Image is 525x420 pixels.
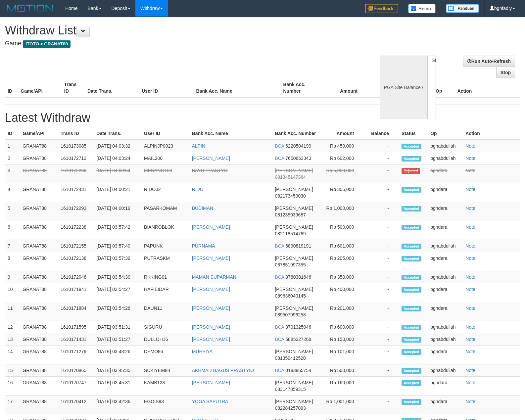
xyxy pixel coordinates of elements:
[285,337,311,342] span: 5885227268
[58,140,94,152] td: 1610173085
[58,346,94,364] td: 1610171279
[402,349,421,355] span: Accepted
[23,40,71,48] span: ITOTO > GRANAT88
[364,127,399,140] th: Balance
[323,164,364,183] td: Rp 5,000,000
[58,183,94,202] td: 1610172431
[433,78,455,97] th: Op
[20,240,58,252] td: GRANAT88
[94,202,141,221] td: [DATE] 04:00:19
[275,305,313,311] span: [PERSON_NAME]
[275,399,313,404] span: [PERSON_NAME]
[58,377,94,396] td: 1610170747
[5,40,343,47] h4: Game:
[275,387,306,392] span: 083147859315
[496,67,515,78] a: Stop
[275,368,284,373] span: BCA
[402,287,421,293] span: Accepted
[5,333,20,346] td: 13
[402,225,421,230] span: Accepted
[465,368,475,373] a: Note
[94,283,141,302] td: [DATE] 03:54:27
[5,240,20,252] td: 7
[141,377,189,396] td: KAMB123
[465,256,475,261] a: Note
[94,333,141,346] td: [DATE] 03:51:27
[428,164,463,183] td: bgndara
[364,152,399,164] td: -
[5,24,343,37] h1: Withdraw List
[428,271,463,283] td: bgnabdullah
[94,140,141,152] td: [DATE] 04:03:32
[465,243,475,249] a: Note
[192,224,230,230] a: [PERSON_NAME]
[275,405,306,411] span: 082284257093
[399,127,428,140] th: Status
[323,152,364,164] td: Rp 602,000
[20,221,58,240] td: GRANAT88
[465,324,475,330] a: Note
[141,271,189,283] td: RKKING01
[58,321,94,333] td: 1610171595
[141,183,189,202] td: RIDO02
[275,287,313,292] span: [PERSON_NAME]
[285,324,311,330] span: 3791325046
[192,168,228,173] a: BAYU PRASTYO
[58,396,94,414] td: 1610170412
[192,399,228,404] a: YOGA SAPUTRA
[58,221,94,240] td: 1610172238
[141,164,189,183] td: MENANG100
[20,321,58,333] td: GRANAT88
[428,152,463,164] td: bgnabdullah
[275,243,284,249] span: BCA
[402,337,421,343] span: Accepted
[428,302,463,321] td: bgndara
[58,202,94,221] td: 1610172293
[275,262,306,267] span: 087851997355
[402,144,421,149] span: Accepted
[465,337,475,342] a: Note
[62,78,85,97] th: Trans ID
[465,168,475,173] a: Note
[364,364,399,377] td: -
[465,274,475,280] a: Note
[402,368,421,374] span: Accepted
[323,396,364,414] td: Rp 1,001,000
[402,399,421,405] span: Accepted
[275,174,306,180] span: 081345147364
[20,346,58,364] td: GRANAT88
[428,377,463,396] td: bgndara
[446,4,479,13] img: panduan.png
[428,240,463,252] td: bgnabdullah
[465,380,475,385] a: Note
[428,283,463,302] td: bgndara
[5,377,20,396] td: 16
[323,302,364,321] td: Rp 201,000
[141,240,189,252] td: PAPUNK
[364,183,399,202] td: -
[323,252,364,271] td: Rp 205,000
[20,202,58,221] td: GRANAT88
[58,252,94,271] td: 1610172138
[192,337,230,342] a: [PERSON_NAME]
[364,252,399,271] td: -
[275,212,306,217] span: 081235939687
[5,252,20,271] td: 8
[275,355,306,361] span: 081359412520
[280,78,324,97] th: Bank Acc. Number
[365,4,398,13] img: Feedback.jpg
[192,287,230,292] a: [PERSON_NAME]
[141,302,189,321] td: DAUN11
[141,396,189,414] td: EGOIS93
[275,231,306,236] span: 082118514769
[323,221,364,240] td: Rp 500,000
[5,321,20,333] td: 12
[20,152,58,164] td: GRANAT88
[323,183,364,202] td: Rp 305,000
[275,143,284,149] span: BCA
[5,271,20,283] td: 9
[465,206,475,211] a: Note
[275,349,313,354] span: [PERSON_NAME]
[428,346,463,364] td: bgndara
[323,364,364,377] td: Rp 500,000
